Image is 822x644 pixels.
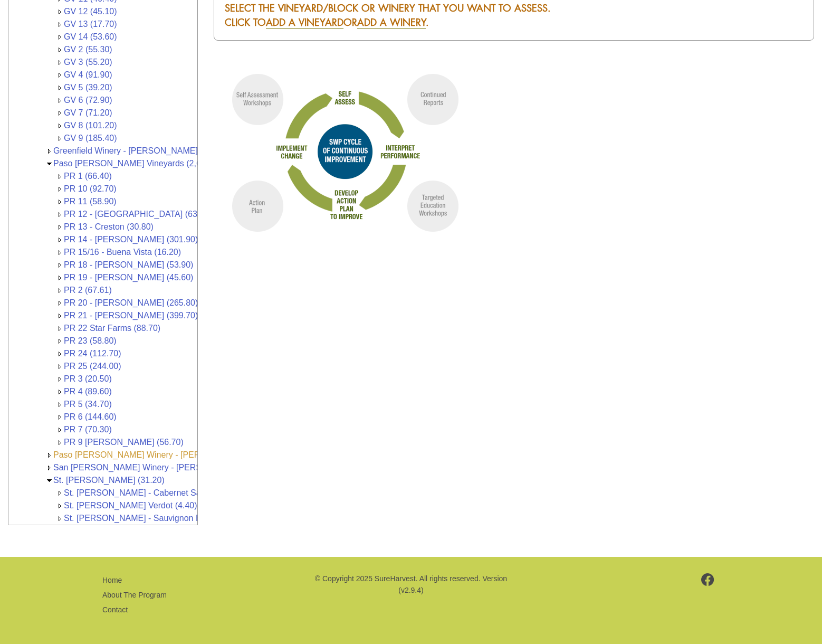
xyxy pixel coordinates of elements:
[64,438,184,447] a: PR 9 [PERSON_NAME] (56.70)
[53,159,225,168] a: Paso [PERSON_NAME] Vineyards (2,670.30)
[64,260,193,269] a: PR 18 - [PERSON_NAME] (53.90)
[53,476,165,485] a: St. [PERSON_NAME] (31.20)
[64,32,117,41] a: GV 14 (53.60)
[64,248,181,257] a: PR 15/16 - Buena Vista (16.20)
[64,45,112,54] a: GV 2 (55.30)
[64,425,112,434] a: PR 7 (70.30)
[357,16,426,29] a: ADD a WINERY
[64,108,112,117] a: GV 7 (71.20)
[102,605,128,614] a: Contact
[64,286,112,295] a: PR 2 (67.61)
[64,235,198,244] a: PR 14 - [PERSON_NAME] (301.90)
[102,576,122,584] a: Home
[64,134,117,143] a: GV 9 (185.40)
[64,311,198,320] a: PR 21 - [PERSON_NAME] (399.70)
[64,96,112,105] a: GV 6 (72.90)
[64,514,246,523] a: St. [PERSON_NAME] - Sauvignon Blanc (10.90)
[64,197,117,206] a: PR 11 (58.90)
[64,362,121,371] a: PR 25 (244.00)
[64,488,260,497] a: St. [PERSON_NAME] - Cabernet Sauvignon (16.40)
[64,210,212,219] a: PR 12 - [GEOGRAPHIC_DATA] (63.30)
[64,298,198,307] a: PR 20 - [PERSON_NAME] (265.80)
[64,121,117,130] a: GV 8 (101.20)
[64,273,193,282] a: PR 19 - [PERSON_NAME] (45.60)
[45,160,53,168] img: Collapse Paso Robles Vineyards (2,670.30)
[64,349,121,358] a: PR 24 (112.70)
[64,336,117,345] a: PR 23 (58.80)
[701,573,714,586] img: footer-facebook.png
[64,58,112,67] a: GV 3 (55.20)
[266,16,343,29] a: ADD a VINEYARD
[64,172,112,181] a: PR 1 (66.40)
[64,501,197,510] a: St. [PERSON_NAME] Verdot (4.40)
[53,450,380,459] a: Paso [PERSON_NAME] Winery - [PERSON_NAME] Vineyards & Wines (1,064,841.00)
[64,222,154,231] a: PR 13 - Creston (30.80)
[53,463,332,472] a: San [PERSON_NAME] Winery - [PERSON_NAME] Vineyards & Wines (0)
[64,184,117,193] a: PR 10 (92.70)
[64,374,112,383] a: PR 3 (20.50)
[64,412,117,421] a: PR 6 (144.60)
[225,2,551,29] span: Select the Vineyard/Block or Winery that you want to assess. Click to or .
[64,324,160,333] a: PR 22 Star Farms (88.70)
[64,70,112,79] a: GV 4 (91.90)
[214,64,477,240] img: swp_cycle.png
[64,20,117,29] a: GV 13 (17.70)
[64,400,112,409] a: PR 5 (34.70)
[102,591,167,599] a: About The Program
[45,477,53,485] img: Collapse St. Helena Vineyards (31.20)
[53,146,321,155] a: Greenfield Winery - [PERSON_NAME] Vineyards & Wines (729,010.00)
[64,387,112,396] a: PR 4 (89.60)
[313,573,509,596] p: © Copyright 2025 SureHarvest. All rights reserved. Version (v2.9.4)
[64,7,117,16] a: GV 12 (45.10)
[64,83,112,92] a: GV 5 (39.20)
